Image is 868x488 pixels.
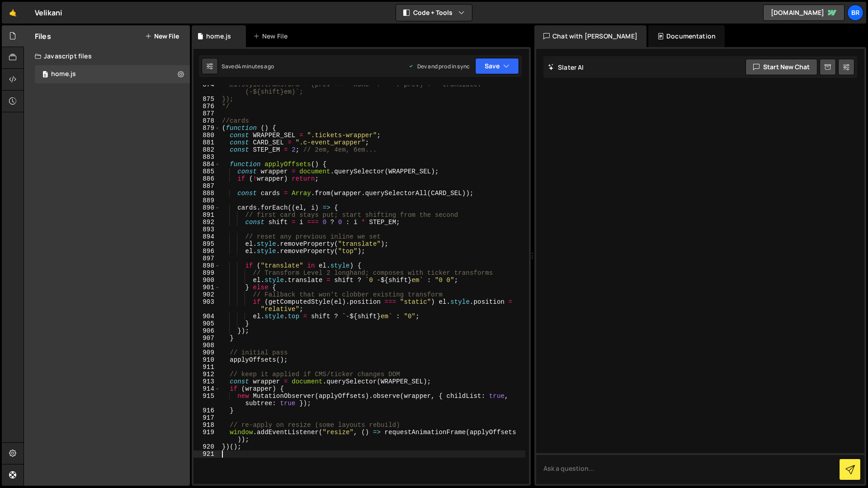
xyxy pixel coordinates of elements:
[193,175,220,182] div: 886
[193,443,220,450] div: 920
[193,371,220,378] div: 912
[193,327,220,335] div: 906
[193,255,220,262] div: 897
[24,47,190,65] div: Javascript files
[745,59,817,75] button: Start new chat
[193,429,220,443] div: 919
[193,146,220,153] div: 882
[193,269,220,277] div: 899
[193,190,220,197] div: 888
[145,33,179,40] button: New File
[193,349,220,356] div: 909
[193,407,220,414] div: 916
[193,132,220,139] div: 880
[193,414,220,421] div: 917
[193,139,220,146] div: 881
[648,25,725,47] div: Documentation
[193,364,220,371] div: 911
[408,62,470,70] div: Dev and prod in sync
[222,62,274,70] div: Saved
[193,233,220,240] div: 894
[253,32,291,41] div: New File
[193,291,220,298] div: 902
[396,5,472,21] button: Code + Tools
[193,219,220,226] div: 892
[193,240,220,248] div: 895
[475,58,519,74] button: Save
[193,103,220,110] div: 876
[193,182,220,190] div: 887
[193,153,220,161] div: 883
[193,262,220,269] div: 898
[193,378,220,385] div: 913
[847,5,863,21] a: Br
[193,313,220,320] div: 904
[193,450,220,458] div: 921
[193,161,220,168] div: 884
[193,284,220,291] div: 901
[193,335,220,342] div: 907
[51,70,76,78] div: home.js
[548,63,584,72] h2: Slater AI
[2,2,24,24] a: 🤙
[42,72,48,79] span: 0
[238,62,274,70] div: 4 minutes ago
[193,168,220,175] div: 885
[193,248,220,255] div: 896
[193,96,220,103] div: 875
[193,356,220,364] div: 910
[193,320,220,327] div: 905
[35,7,62,18] div: Velikani
[193,81,220,96] div: 874
[193,421,220,429] div: 918
[193,124,220,132] div: 879
[193,197,220,204] div: 889
[193,298,220,313] div: 903
[193,117,220,124] div: 878
[206,32,231,41] div: home.js
[534,25,646,47] div: Chat with [PERSON_NAME]
[763,5,844,21] a: [DOMAIN_NAME]
[193,277,220,284] div: 900
[193,204,220,211] div: 890
[193,342,220,349] div: 908
[193,385,220,392] div: 914
[193,110,220,117] div: 877
[193,392,220,407] div: 915
[193,211,220,219] div: 891
[35,65,190,83] div: 15955/42633.js
[35,31,51,41] h2: Files
[193,226,220,233] div: 893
